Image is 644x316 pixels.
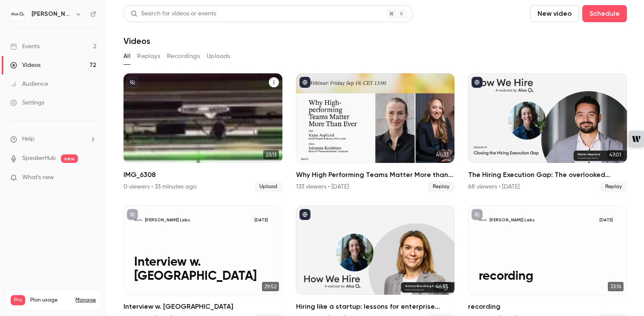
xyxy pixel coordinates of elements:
button: unpublished [127,209,138,220]
iframe: Noticeable Trigger [86,174,96,182]
span: Replay [428,182,454,192]
p: [PERSON_NAME] Labs [489,217,535,223]
span: Upload [254,182,282,192]
span: new [61,154,78,163]
span: What's new [22,173,54,182]
li: The Hiring Execution Gap: The overlooked challenge holding teams back [468,73,627,192]
div: 133 viewers • [DATE] [296,183,349,191]
button: published [299,77,310,88]
a: 45:33Why High Performing Teams Matter More than Ever133 viewers • [DATE]Replay [296,73,455,192]
a: 47:01The Hiring Execution Gap: The overlooked challenge holding teams back68 viewers • [DATE]Replay [468,73,627,192]
img: Alva Labs [11,7,24,21]
button: Uploads [207,49,230,63]
a: SpeakerHub [22,154,56,163]
span: 29:52 [262,282,279,291]
h6: [PERSON_NAME] Labs [32,10,72,18]
p: Interview w. [GEOGRAPHIC_DATA] [134,255,271,284]
span: Plan usage [30,297,70,304]
div: 0 viewers • 33 minutes ago [124,183,196,191]
span: 47:01 [607,150,624,159]
a: Manage [75,297,96,304]
div: Audience [10,80,48,88]
span: 23:13 [263,150,279,159]
h2: recording [468,302,627,312]
span: [DATE] [251,216,271,224]
a: 23:13IMG_63080 viewers • 33 minutes agoUpload [124,73,282,192]
h1: Videos [124,36,150,46]
h2: Hiring like a startup: lessons for enterprise growth [296,302,455,312]
button: unpublished [127,77,138,88]
span: 46:55 [433,282,451,291]
h2: Interview w. [GEOGRAPHIC_DATA] [124,302,282,312]
li: Why High Performing Teams Matter More than Ever [296,73,455,192]
div: Events [10,42,40,51]
button: New video [530,5,579,22]
div: Videos [10,61,40,70]
button: Recordings [167,49,200,63]
div: 68 viewers • [DATE] [468,183,520,191]
div: Search for videos or events [131,9,216,18]
button: Schedule [582,5,627,22]
span: [DATE] [596,216,616,224]
span: Help [22,135,34,144]
li: IMG_6308 [124,73,282,192]
p: [PERSON_NAME] Labs [145,217,190,223]
span: Replay [600,182,627,192]
button: unpublished [471,209,483,220]
img: Interview w. Scania [134,216,142,224]
img: recording [479,216,487,224]
section: Videos [124,5,627,311]
h2: IMG_6308 [124,170,282,180]
button: published [299,209,310,220]
h2: The Hiring Execution Gap: The overlooked challenge holding teams back [468,170,627,180]
p: recording [479,270,616,284]
button: published [471,77,483,88]
span: Pro [11,295,25,305]
li: help-dropdown-opener [10,135,96,144]
button: Replays [137,49,160,63]
span: 45:33 [434,150,451,159]
button: All [124,49,130,63]
div: Settings [10,99,44,107]
span: 33:16 [608,282,624,291]
h2: Why High Performing Teams Matter More than Ever [296,170,455,180]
